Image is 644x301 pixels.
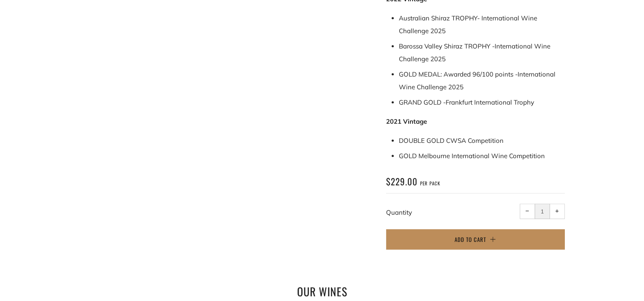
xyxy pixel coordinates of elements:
span: + [555,209,559,213]
button: Add to Cart [386,229,565,250]
span: Australian Shiraz TROPHY [399,14,477,22]
span: per pack [420,180,440,187]
label: Quantity [386,208,412,216]
span: Barossa Valley Shiraz TROPHY - [399,42,495,50]
span: CWSA Competition [446,136,504,145]
strong: 2021 Vintage [386,117,427,125]
input: quantity [535,204,550,219]
span: − [525,209,529,213]
span: Add to Cart [455,235,486,244]
span: Melbourne International Wine Competition [418,152,545,160]
span: GRAND GOLD - [399,98,446,106]
span: $229.00 [386,175,418,188]
span: GOLD [399,152,417,160]
span: Frankfurt International Trophy [446,98,534,106]
span: DOUBLE GOLD [399,136,444,145]
h2: Our Wines [182,283,463,301]
span: GOLD MEDAL: Awarded 96/100 points - International Wine Challenge 2025 [399,70,555,91]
